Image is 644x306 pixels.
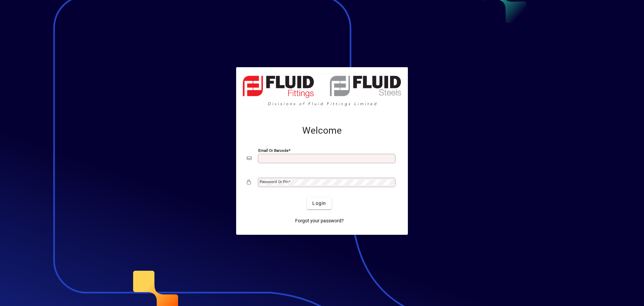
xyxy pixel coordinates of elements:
span: Login [312,200,326,207]
h2: Welcome [247,125,397,136]
span: Forgot your password? [295,217,344,224]
button: Login [307,197,331,209]
mat-label: Password or Pin [260,179,288,184]
a: Forgot your password? [292,215,346,227]
mat-label: Email or Barcode [258,148,288,153]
